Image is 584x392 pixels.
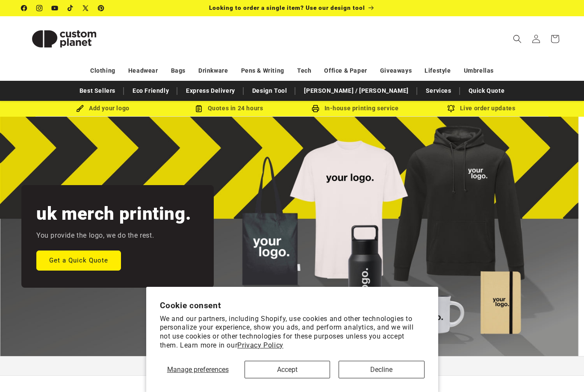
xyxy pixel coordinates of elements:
a: Design Tool [248,83,292,98]
a: Tech [297,63,311,78]
a: Best Sellers [75,83,120,98]
a: Services [422,83,456,98]
span: Looking to order a single item? Use our design tool [209,4,365,11]
h2: uk merch printing. [36,202,191,225]
button: Decline [339,361,424,378]
a: Headwear [128,63,158,78]
a: Office & Paper [324,63,367,78]
a: [PERSON_NAME] / [PERSON_NAME] [300,83,413,98]
a: Get a Quick Quote [36,250,121,270]
img: Brush Icon [76,105,84,112]
p: You provide the logo, we do the rest. [36,230,154,242]
div: Add your logo [40,103,166,114]
summary: Search [508,29,527,48]
button: Accept [245,361,330,378]
a: Umbrellas [464,63,494,78]
div: In-house printing service [292,103,418,114]
a: Express Delivery [182,83,239,98]
img: In-house printing [312,105,319,112]
span: Manage preferences [167,365,229,374]
img: Custom Planet [21,20,107,58]
a: Quick Quote [464,83,509,98]
a: Clothing [90,63,115,78]
p: We and our partners, including Shopify, use cookies and other technologies to personalize your ex... [160,315,425,350]
a: Lifestyle [425,63,451,78]
a: Drinkware [198,63,228,78]
div: Quotes in 24 hours [166,103,292,114]
button: Manage preferences [160,361,236,378]
a: Eco Friendly [128,83,173,98]
img: Order updates [447,105,455,112]
div: Live order updates [418,103,544,114]
h2: Cookie consent [160,301,425,310]
a: Giveaways [380,63,412,78]
a: Bags [171,63,186,78]
img: Order Updates Icon [195,105,203,112]
a: Privacy Policy [237,341,283,349]
a: Custom Planet [18,16,110,61]
a: Pens & Writing [241,63,284,78]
